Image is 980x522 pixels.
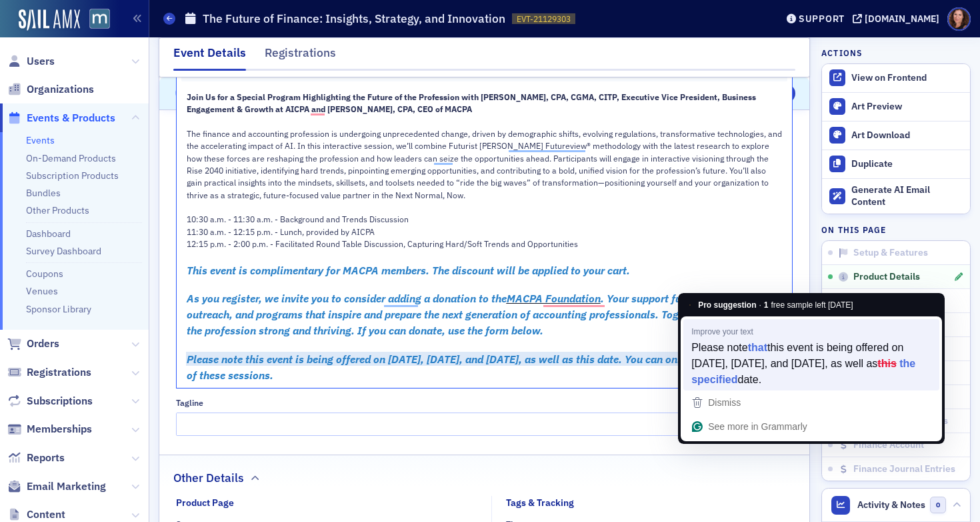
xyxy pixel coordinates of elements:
button: [DOMAIN_NAME] [853,14,944,23]
h2: Other Details [173,469,244,487]
div: To enrich screen reader interactions, please activate Accessibility in Grammarly extension settings [187,91,783,383]
a: Events [26,134,55,146]
span: Subscriptions [27,394,93,409]
span: . Your support funds scholarships, outreach, and programs that inspire and prepare the next gener... [187,292,771,337]
div: Tagline [176,398,203,408]
a: Memberships [7,422,92,437]
a: Events & Products [7,111,115,125]
span: Finance Account [853,439,924,451]
span: 11:30 a.m. - 12:15 p.m. - Lunch, provided by AICPA [187,226,375,237]
a: Art Download [822,121,970,150]
span: 10:30 a.m. - 11:30 a.m. - Background and Trends Discussion [187,214,409,224]
a: Subscription Products [26,170,119,182]
span: Setup & Features [853,247,928,259]
span: Email Marketing [27,479,106,494]
span: Organizations [27,82,94,97]
div: Support [799,13,845,25]
a: Other Products [26,204,89,216]
button: Generate AI Email Content [822,178,970,214]
a: Subscriptions [7,394,93,409]
span: EVT-21129303 [517,13,571,25]
a: Sponsor Library [26,303,91,315]
span: 0 [930,497,947,513]
h4: Actions [821,47,863,59]
a: Dashboard [26,228,71,240]
div: Registrations [265,44,336,69]
a: Orders [7,336,59,351]
a: MACPA Foundation [507,294,601,304]
span: 12:15 p.m. - 2:00 p.m. - Facilitated Round Table Discussion, Capturing Hard/Soft Trends and Oppor... [187,238,578,249]
div: Art Download [851,129,963,142]
div: Duplicate [851,158,963,170]
button: Duplicate [822,150,970,178]
a: View Homepage [80,9,110,31]
span: Activity & Notes [857,498,925,512]
a: Survey Dashboard [26,245,101,257]
a: Registrations [7,365,91,380]
a: Bundles [26,187,61,199]
a: View on Frontend [822,64,970,92]
span: The finance and accounting profession is undergoing unprecedented change, driven by demographic s... [187,128,784,200]
div: Tags & Tracking [506,496,574,510]
span: Events & Products [27,111,115,125]
a: Organizations [7,82,94,97]
div: Generate AI Email Content [851,184,963,208]
span: Profile [947,7,971,31]
h4: On this page [821,224,971,236]
img: SailAMX [19,9,80,31]
div: rdw-wrapper [176,48,793,388]
img: SailAMX [89,9,110,29]
span: Product Details [853,271,920,283]
span: Memberships [27,422,92,437]
div: Event Details [173,44,246,71]
span: Orders [27,336,59,351]
a: Content [7,507,65,522]
div: Product Page [176,496,234,510]
span: MACPA Foundation [507,292,601,305]
span: As you register, we invite you to consider adding a donation to the [187,292,507,305]
a: Venues [26,285,58,297]
a: On-Demand Products [26,152,116,164]
span: Finance Journal Entries [853,463,955,475]
span: Content [27,507,65,522]
span: Please note this event is being offered on [DATE], [DATE], and [DATE], as well as this date. You ... [187,352,784,382]
div: [DOMAIN_NAME] [865,13,939,25]
span: Users [27,54,55,69]
span: Registrations [27,365,91,380]
a: Email Marketing [7,479,106,494]
span: Join Us for a Special Program Highlighting the Future of the Profession with [PERSON_NAME], CPA, ... [187,91,758,114]
div: Art Preview [851,101,963,113]
a: Reports [7,451,65,465]
a: Users [7,54,55,69]
span: Reports [27,451,65,465]
a: Art Preview [822,93,970,121]
h1: The Future of Finance: Insights, Strategy, and Innovation [203,11,505,27]
span: This event is complimentary for MACPA members. The discount will be applied to your cart. [187,264,630,277]
a: Coupons [26,268,63,280]
div: View on Frontend [851,72,963,84]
